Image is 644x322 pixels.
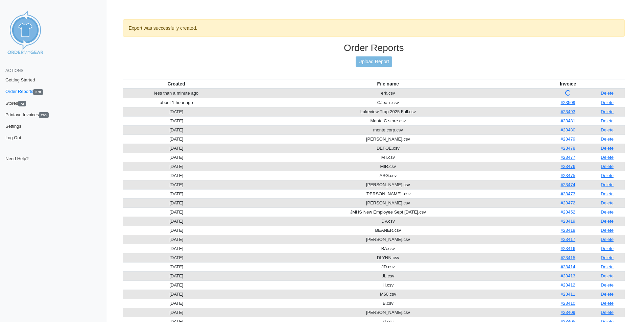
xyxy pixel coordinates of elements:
[230,134,546,144] td: [PERSON_NAME].csv
[560,182,575,187] a: #23474
[123,89,230,98] td: less than a minute ago
[601,173,614,178] a: Delete
[560,200,575,205] a: #23472
[560,255,575,260] a: #23415
[230,180,546,189] td: [PERSON_NAME].csv
[5,68,23,73] span: Actions
[230,290,546,299] td: M60.csv
[601,127,614,132] a: Delete
[601,264,614,269] a: Delete
[230,153,546,162] td: MT.csv
[230,125,546,134] td: monte corp.csv
[230,116,546,125] td: Monte C store.csv
[123,235,230,244] td: [DATE]
[123,107,230,116] td: [DATE]
[601,91,614,96] a: Delete
[230,79,546,89] th: File name
[230,280,546,290] td: H.csv
[560,118,575,123] a: #23481
[560,228,575,233] a: #23418
[601,200,614,205] a: Delete
[230,207,546,217] td: JMHS New Employee Sept [DATE].csv
[123,271,230,280] td: [DATE]
[560,292,575,297] a: #23411
[601,255,614,260] a: Delete
[123,144,230,153] td: [DATE]
[230,189,546,198] td: [PERSON_NAME] .csv
[560,246,575,251] a: #23416
[39,112,49,118] span: 268
[601,191,614,196] a: Delete
[230,107,546,116] td: Lakeview Trap 2025 Fall.csv
[123,171,230,180] td: [DATE]
[560,191,575,196] a: #23473
[123,299,230,308] td: [DATE]
[560,100,575,105] a: #23509
[601,182,614,187] a: Delete
[123,217,230,226] td: [DATE]
[33,89,43,95] span: 270
[560,237,575,242] a: #23417
[601,237,614,242] a: Delete
[230,89,546,98] td: erk.csv
[123,207,230,217] td: [DATE]
[230,262,546,271] td: JD.csv
[601,292,614,297] a: Delete
[230,162,546,171] td: MIR.csv
[123,189,230,198] td: [DATE]
[560,273,575,278] a: #23413
[560,127,575,132] a: #23480
[123,180,230,189] td: [DATE]
[601,100,614,105] a: Delete
[230,271,546,280] td: JL.csv
[230,198,546,207] td: [PERSON_NAME].csv
[546,79,590,89] th: Invoice
[230,217,546,226] td: DV.csv
[560,209,575,215] a: #23452
[601,155,614,160] a: Delete
[560,264,575,269] a: #23414
[230,308,546,317] td: [PERSON_NAME].csv
[123,134,230,144] td: [DATE]
[601,209,614,215] a: Delete
[230,171,546,180] td: ASG.csv
[230,235,546,244] td: [PERSON_NAME].csv
[123,290,230,299] td: [DATE]
[601,273,614,278] a: Delete
[230,226,546,235] td: BEANER.csv
[230,144,546,153] td: DEFOE.csv
[601,282,614,288] a: Delete
[560,301,575,306] a: #23410
[123,198,230,207] td: [DATE]
[230,253,546,262] td: DLYNN.csv
[123,262,230,271] td: [DATE]
[601,301,614,306] a: Delete
[356,56,392,67] a: Upload Report
[123,253,230,262] td: [DATE]
[123,125,230,134] td: [DATE]
[601,219,614,224] a: Delete
[123,226,230,235] td: [DATE]
[601,118,614,123] a: Delete
[601,246,614,251] a: Delete
[123,308,230,317] td: [DATE]
[601,137,614,142] a: Delete
[123,153,230,162] td: [DATE]
[123,244,230,253] td: [DATE]
[601,164,614,169] a: Delete
[601,109,614,114] a: Delete
[230,98,546,107] td: CJean .csv
[123,98,230,107] td: about 1 hour ago
[560,137,575,142] a: #23479
[123,79,230,89] th: Created
[230,244,546,253] td: BA.csv
[123,280,230,290] td: [DATE]
[123,116,230,125] td: [DATE]
[123,162,230,171] td: [DATE]
[601,228,614,233] a: Delete
[560,282,575,288] a: #23412
[560,310,575,315] a: #23409
[560,173,575,178] a: #23475
[560,109,575,114] a: #23493
[560,164,575,169] a: #23476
